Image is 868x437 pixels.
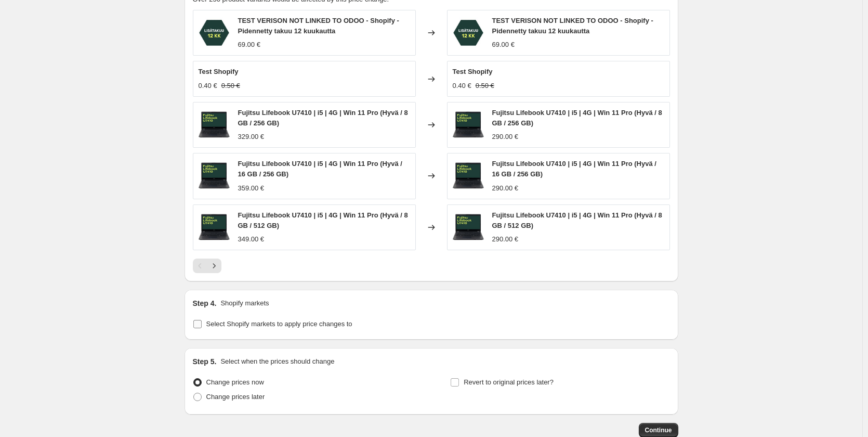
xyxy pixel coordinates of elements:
[492,160,656,178] span: Fujitsu Lifebook U7410 | i5 | 4G | Win 11 Pro (Hyvä / 16 GB / 256 GB)
[492,234,519,245] div: 290.00 €
[453,17,484,48] img: extrawarranty_80x.jpg
[464,378,554,386] span: Revert to original prices later?
[193,298,217,309] h2: Step 4.
[238,183,265,194] div: 359.00 €
[238,160,402,178] span: Fujitsu Lifebook U7410 | i5 | 4G | Win 11 Pro (Hyvä / 16 GB / 256 GB)
[492,183,519,194] div: 290.00 €
[220,298,269,309] p: Shopify markets
[193,356,217,367] h2: Step 5.
[238,17,399,35] span: TEST VERISON NOT LINKED TO ODOO - Shopify - Pidennetty takuu 12 kuukautta
[238,109,408,127] span: Fujitsu Lifebook U7410 | i5 | 4G | Win 11 Pro (Hyvä / 8 GB / 256 GB)
[220,356,334,367] p: Select when the prices should change
[492,40,515,50] div: 69.00 €
[453,109,484,140] img: Fujitsu-Lifebook-U7410-0_80x.webp
[221,81,240,91] strike: 0.50 €
[199,17,230,48] img: extrawarranty_80x.jpg
[199,81,217,91] div: 0.40 €
[199,212,230,243] img: Fujitsu-Lifebook-U7410-0_80x.webp
[238,234,265,245] div: 349.00 €
[207,259,221,273] button: Next
[238,132,265,142] div: 329.00 €
[492,17,653,35] span: TEST VERISON NOT LINKED TO ODOO - Shopify - Pidennetty takuu 12 kuukautta
[492,132,519,142] div: 290.00 €
[492,109,662,127] span: Fujitsu Lifebook U7410 | i5 | 4G | Win 11 Pro (Hyvä / 8 GB / 256 GB)
[453,68,493,75] span: Test Shopify
[206,320,352,328] span: Select Shopify markets to apply price changes to
[453,212,484,243] img: Fujitsu-Lifebook-U7410-0_80x.webp
[199,160,230,191] img: Fujitsu-Lifebook-U7410-0_80x.webp
[199,109,230,140] img: Fujitsu-Lifebook-U7410-0_80x.webp
[238,211,408,229] span: Fujitsu Lifebook U7410 | i5 | 4G | Win 11 Pro (Hyvä / 8 GB / 512 GB)
[453,160,484,191] img: Fujitsu-Lifebook-U7410-0_80x.webp
[206,378,264,386] span: Change prices now
[476,81,494,91] strike: 0.50 €
[206,393,265,401] span: Change prices later
[453,81,471,91] div: 0.40 €
[645,426,672,434] span: Continue
[199,68,239,75] span: Test Shopify
[492,211,662,229] span: Fujitsu Lifebook U7410 | i5 | 4G | Win 11 Pro (Hyvä / 8 GB / 512 GB)
[238,40,260,50] div: 69.00 €
[193,259,221,273] nav: Pagination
